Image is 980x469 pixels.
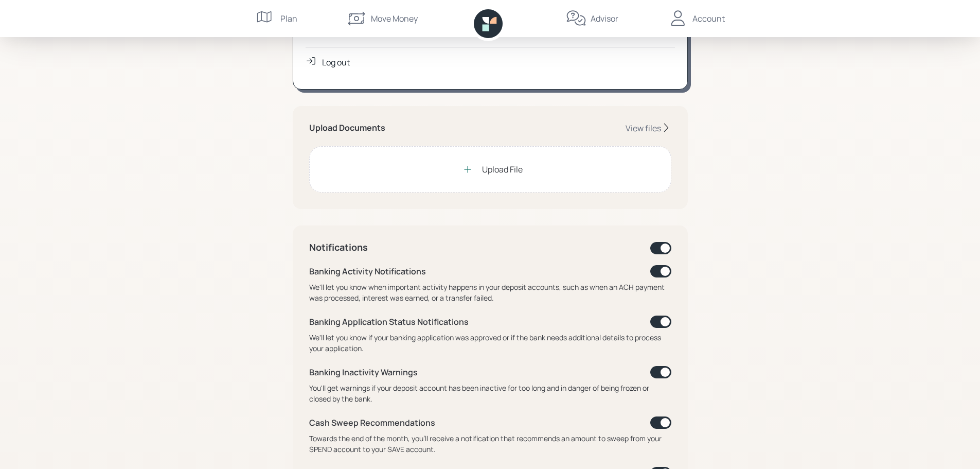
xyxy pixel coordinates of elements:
h5: Upload Documents [309,123,385,133]
div: You'll get warnings if your deposit account has been inactive for too long and in danger of being... [309,383,671,404]
div: Banking Application Status Notifications [309,316,469,328]
div: Log out [322,56,350,68]
div: Account [692,12,725,25]
h4: Notifications [309,242,368,253]
div: Plan [280,12,297,25]
div: Banking Inactivity Warnings [309,366,418,378]
div: View files [626,123,661,134]
div: We'll let you know if your banking application was approved or if the bank needs additional detai... [309,332,671,354]
div: Cash Sweep Recommendations [309,416,435,429]
div: Upload File [482,163,523,176]
div: Advisor [591,12,618,25]
div: Banking Activity Notifications [309,265,426,277]
div: Towards the end of the month, you'll receive a notification that recommends an amount to sweep fr... [309,433,671,455]
div: We'll let you know when important activity happens in your deposit accounts, such as when an ACH ... [309,282,671,303]
div: Move Money [371,12,418,25]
